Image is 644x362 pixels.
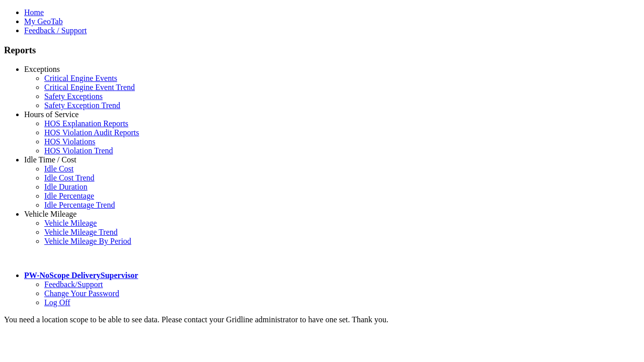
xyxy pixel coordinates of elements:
[44,92,103,101] a: Safety Exceptions
[44,83,135,92] a: Critical Engine Event Trend
[44,192,94,200] a: Idle Percentage
[44,164,73,173] a: Idle Cost
[44,146,113,155] a: HOS Violation Trend
[44,137,95,146] a: HOS Violations
[24,110,78,119] a: Hours of Service
[44,201,115,209] a: Idle Percentage Trend
[4,45,640,56] h3: Reports
[44,280,103,289] a: Feedback/Support
[24,271,138,280] a: PW-NoScope DeliverySupervisor
[44,119,128,128] a: HOS Explanation Reports
[44,173,95,182] a: Idle Cost Trend
[44,128,139,137] a: HOS Violation Audit Reports
[44,101,120,110] a: Safety Exception Trend
[44,74,117,82] a: Critical Engine Events
[4,315,640,324] div: You need a location scope to be able to see data. Please contact your Gridline administrator to h...
[24,17,63,26] a: My GeoTab
[44,219,97,227] a: Vehicle Mileage
[24,210,76,218] a: Vehicle Mileage
[24,26,87,35] a: Feedback / Support
[24,65,60,73] a: Exceptions
[24,155,76,164] a: Idle Time / Cost
[44,237,131,245] a: Vehicle Mileage By Period
[24,8,44,17] a: Home
[44,228,118,236] a: Vehicle Mileage Trend
[44,183,88,191] a: Idle Duration
[44,289,119,298] a: Change Your Password
[44,298,70,307] a: Log Off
